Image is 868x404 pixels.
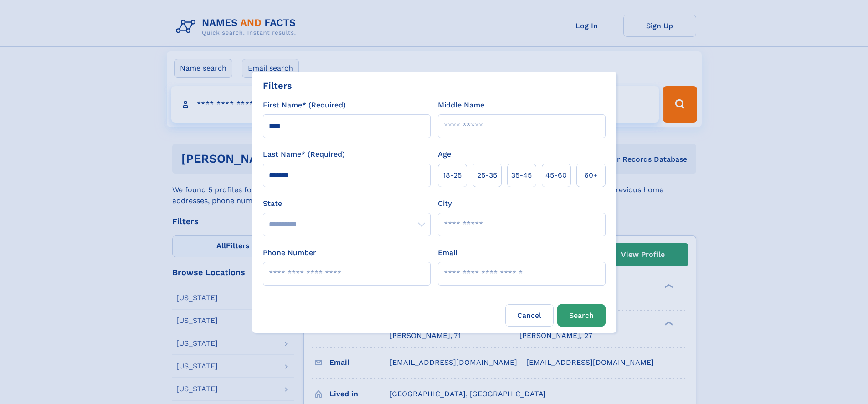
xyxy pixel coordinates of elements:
[557,304,606,327] button: Search
[511,170,532,181] span: 35‑45
[505,304,554,327] label: Cancel
[438,100,484,111] label: Middle Name
[438,198,452,209] label: City
[545,170,567,181] span: 45‑60
[263,149,345,160] label: Last Name* (Required)
[438,149,451,160] label: Age
[477,170,497,181] span: 25‑35
[263,247,316,258] label: Phone Number
[584,170,598,181] span: 60+
[263,198,431,209] label: State
[263,79,292,92] div: Filters
[438,247,457,258] label: Email
[263,100,346,111] label: First Name* (Required)
[443,170,462,181] span: 18‑25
